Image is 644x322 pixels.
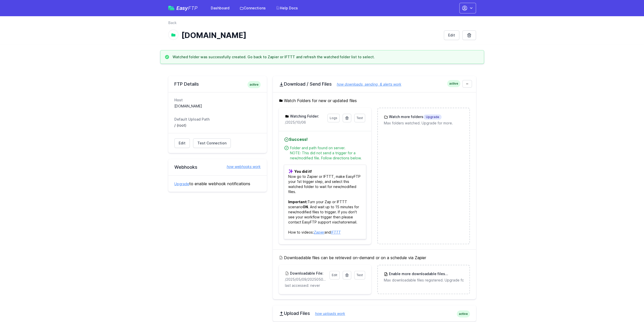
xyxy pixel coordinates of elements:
[331,230,341,234] a: IFTTT
[332,82,401,86] a: how downloads, sending, & alerts work
[279,98,470,104] h5: Watch Folders for new or updated files
[174,182,189,186] a: Upgrade
[174,104,261,109] dd: [DOMAIN_NAME]
[348,220,356,224] a: email
[284,136,366,142] h4: Success!
[197,141,226,146] span: Test Connection
[168,175,267,192] div: to enable webhook notifications
[279,81,470,87] h2: Download / Send Files
[285,277,326,282] p: /2025/05/09/20250509171559_inbound_0422652309_0756011820.mp3
[357,116,363,120] span: Test
[310,311,345,316] a: how uploads work
[445,272,463,277] span: Upgrade
[284,165,366,239] p: Now go to Zapier or IFTTT, make EasyFTP your 1st trigger step, and select this watched folder to ...
[303,205,308,209] b: ON
[193,138,231,148] a: Test Connection
[294,169,312,174] b: You did it!
[222,164,261,169] a: how webhooks work
[285,120,324,125] p: /2025/10/06
[279,255,470,261] h5: Downloadable files can be retrieved on-demand or on a schedule via Zapier
[173,54,375,60] h3: Watched folder was successfully created. Go back to Zapier or IFTTT and refresh the watched folde...
[329,271,340,279] a: Edit
[174,138,190,148] a: Edit
[273,4,301,13] a: Help Docs
[378,265,469,289] a: Enable more downloadable filesUpgrade Max downloadable files registered. Upgrade for more.
[388,114,442,120] h3: Watch more folders
[388,271,463,277] h3: Enable more downloadable files
[619,297,638,316] iframe: Drift Widget Chat Controller
[174,81,261,87] h2: FTP Details
[168,6,174,10] img: easyftp_logo.png
[285,283,365,288] p: last accessed: never
[247,81,261,88] span: active
[289,114,319,119] h3: Watching Folder:
[384,278,463,283] p: Max downloadable files registered. Upgrade for more.
[279,310,470,316] h2: Upload Files
[423,115,442,120] span: Upgrade
[288,200,307,204] b: Important:
[290,145,366,161] div: Folder and path found on server. NOTE: This did not send a trigger for a new/modified file. Follo...
[168,20,177,25] a: Back
[354,114,365,122] a: Test
[168,6,198,11] a: EasyFTP
[181,31,440,40] h1: [DOMAIN_NAME]
[174,123,261,128] dd: / (root)
[176,6,198,11] span: Easy
[327,114,340,122] a: Logs
[378,108,469,132] a: Watch more foldersUpgrade Max folders watched. Upgrade for more.
[384,121,463,126] p: Max folders watched. Upgrade for more.
[357,273,363,277] span: Test
[289,271,323,276] h3: Downloadable File:
[174,164,261,170] h2: Webhooks
[457,310,470,317] span: active
[188,5,198,11] span: FTP
[314,230,324,234] a: Zapier
[168,20,476,28] nav: Breadcrumb
[237,4,269,13] a: Connections
[337,220,344,224] a: chat
[444,30,459,40] a: Edit
[208,4,233,13] a: Dashboard
[354,271,365,279] a: Test
[174,98,261,103] dt: Host
[174,117,261,122] dt: Default Upload Path
[447,80,460,87] span: active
